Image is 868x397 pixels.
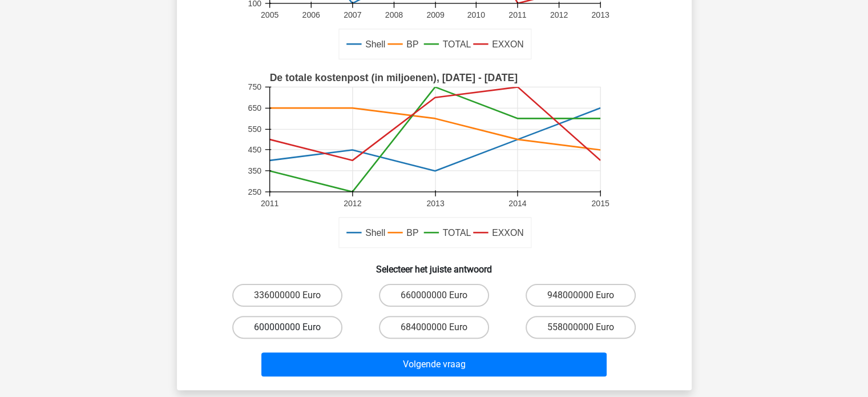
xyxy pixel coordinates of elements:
text: 2007 [344,10,361,19]
label: 336000000 Euro [232,284,342,307]
text: 250 [248,187,261,197]
text: 550 [248,125,261,134]
text: 650 [248,103,261,113]
text: TOTAL [442,228,471,238]
text: 2014 [508,199,526,208]
text: 2009 [426,10,444,19]
text: 2011 [260,199,278,208]
text: 2011 [508,10,526,19]
text: BP [406,228,418,238]
text: TOTAL [442,39,471,49]
text: Shell [365,228,385,238]
button: Volgende vraag [261,352,607,376]
label: 684000000 Euro [379,316,489,339]
text: 2013 [426,199,444,208]
text: BP [406,39,418,49]
text: 350 [248,166,261,175]
text: 750 [248,82,261,91]
text: EXXON [492,39,523,49]
h6: Selecteer het juiste antwoord [195,255,673,275]
text: 2012 [550,10,567,19]
text: 2013 [591,10,609,19]
text: 2006 [302,10,320,19]
text: Shell [365,39,385,49]
text: 2015 [591,199,609,208]
text: De totale kostenpost (in miljoenen), [DATE] - [DATE] [269,72,517,83]
label: 600000000 Euro [232,316,342,339]
text: 2008 [385,10,402,19]
label: 660000000 Euro [379,284,489,307]
label: 558000000 Euro [526,316,636,339]
text: 2012 [344,199,361,208]
text: 2010 [467,10,485,19]
text: EXXON [492,228,523,238]
text: 450 [248,145,261,154]
text: 2005 [260,10,278,19]
label: 948000000 Euro [526,284,636,307]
